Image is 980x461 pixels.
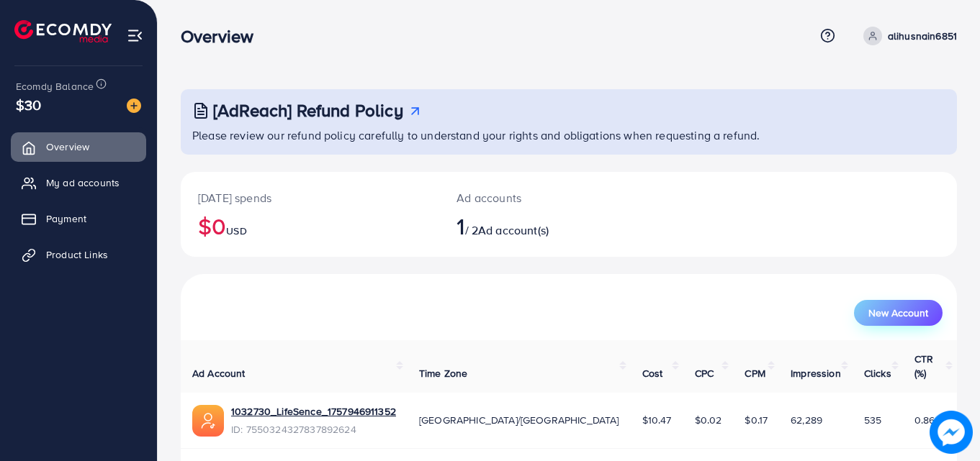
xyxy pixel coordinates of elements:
span: 0.86 [914,413,935,427]
span: $30 [16,94,41,115]
a: Payment [11,204,146,233]
a: Product Links [11,240,146,269]
span: My ad accounts [46,175,120,190]
span: $10.47 [642,413,672,427]
img: menu [127,27,143,44]
img: logo [14,20,112,42]
p: alihusnain6851 [888,27,957,45]
p: Ad accounts [457,189,616,206]
a: My ad accounts [11,168,146,197]
span: Payment [46,211,86,226]
span: USD [226,224,246,238]
span: Impression [791,366,841,380]
img: image [930,411,973,454]
span: $0.02 [695,413,722,427]
span: Clicks [864,366,891,380]
h2: / 2 [457,212,616,239]
h2: $0 [198,212,422,239]
img: image [127,99,141,113]
p: [DATE] spends [198,189,422,206]
span: $0.17 [745,413,768,427]
span: 1 [457,209,464,242]
span: Ecomdy Balance [16,79,94,93]
span: CPC [695,366,714,380]
span: New Account [868,308,928,318]
span: ID: 7550324327837892624 [231,422,396,437]
span: Cost [642,366,663,380]
a: alihusnain6851 [858,27,957,45]
span: Ad account(s) [478,222,549,238]
span: Time Zone [419,366,467,380]
img: ic-ads-acc.e4c84228.svg [192,405,224,437]
span: [GEOGRAPHIC_DATA]/[GEOGRAPHIC_DATA] [419,413,619,427]
h3: [AdReach] Refund Policy [213,100,403,121]
h3: Overview [181,26,265,47]
span: 62,289 [791,413,822,427]
button: New Account [854,300,943,326]
span: Product Links [46,247,108,262]
a: Overview [11,132,146,161]
span: CPM [745,366,765,380]
span: CTR (%) [914,352,933,380]
p: Please review our refund policy carefully to understand your rights and obligations when requesti... [192,127,948,144]
span: 535 [864,413,881,427]
span: Overview [46,140,89,154]
a: 1032730_LifeSence_1757946911352 [231,404,396,419]
span: Ad Account [192,366,246,380]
